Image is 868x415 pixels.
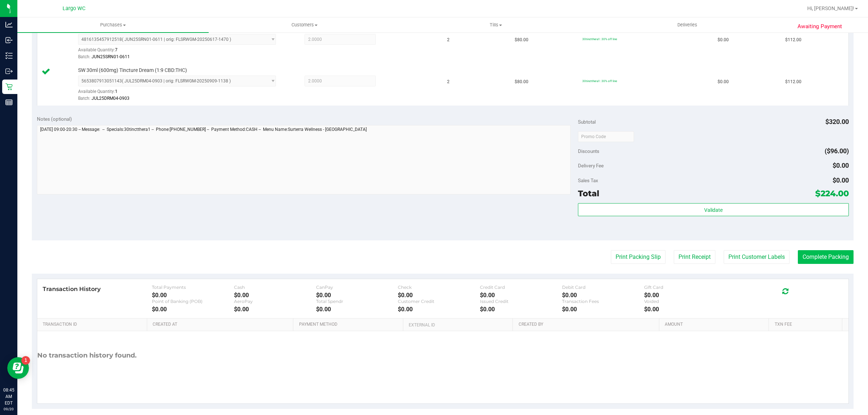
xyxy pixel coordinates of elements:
a: Amount [665,322,766,328]
a: Transaction ID [43,322,144,328]
div: Available Quantity: [78,86,286,100]
span: Customers [209,22,400,28]
a: Created At [153,322,290,328]
button: Complete Packing [798,250,854,264]
div: Check [398,284,480,290]
div: $0.00 [480,292,562,299]
div: Credit Card [480,284,562,290]
span: 2 [447,37,450,43]
span: Deliveries [668,22,707,28]
span: $224.00 [815,188,849,198]
span: ($96.00) [825,147,849,155]
input: Promo Code [578,131,634,142]
a: Created By [519,322,656,328]
span: $80.00 [515,78,528,85]
span: Tills [400,22,591,28]
div: CanPay [316,284,398,290]
div: AeroPay [234,299,316,304]
span: Purchases [17,22,209,28]
span: Total [578,188,599,198]
span: Awaiting Payment [797,22,842,31]
div: Total Spendr [316,299,398,304]
inline-svg: Outbound [5,68,13,75]
button: Print Packing Slip [611,250,665,264]
div: $0.00 [644,306,726,313]
span: $0.00 [718,78,729,85]
th: External ID [403,318,512,331]
span: $80.00 [515,37,528,43]
div: Total Payments [152,284,234,290]
span: 1 [115,89,118,94]
span: Delivery Fee [578,163,604,168]
span: SW 30ml (600mg) Tincture Dream (1:9 CBD:THC) [78,67,187,74]
div: Voided [644,299,726,304]
span: $0.00 [833,162,849,169]
div: $0.00 [562,306,644,313]
span: $0.00 [833,176,849,184]
span: 7 [115,47,118,52]
span: Discounts [578,145,599,158]
span: 2 [447,78,450,85]
span: 30tinctthera1: 30% off line [582,79,617,83]
div: Gift Card [644,284,726,290]
inline-svg: Inbound [5,37,13,44]
div: $0.00 [152,292,234,299]
a: Txn Fee [775,322,839,328]
a: Payment Method [299,322,400,328]
div: Transaction Fees [562,299,644,304]
div: Available Quantity: [78,45,286,59]
span: $0.00 [718,37,729,43]
span: $112.00 [785,78,801,85]
span: $112.00 [785,37,801,43]
span: Batch: [78,96,90,101]
div: $0.00 [644,292,726,299]
div: $0.00 [316,306,398,313]
span: JUL25DRM04-0903 [92,96,129,101]
button: Print Receipt [674,250,715,264]
iframe: Resource center unread badge [21,356,30,365]
div: $0.00 [398,306,480,313]
div: Customer Credit [398,299,480,304]
div: $0.00 [234,306,316,313]
span: Subtotal [578,119,596,125]
span: Batch: [78,54,90,59]
span: $320.00 [825,118,849,125]
div: $0.00 [234,292,316,299]
div: Issued Credit [480,299,562,304]
div: Cash [234,284,316,290]
span: Largo WC [63,5,85,12]
div: $0.00 [152,306,234,313]
p: 09/20 [3,406,14,412]
div: Point of Banking (POB) [152,299,234,304]
div: $0.00 [316,292,398,299]
p: 08:45 AM EDT [3,387,14,406]
inline-svg: Retail [5,83,13,90]
inline-svg: Analytics [5,21,13,28]
span: JUN25SRN01-0611 [92,54,130,59]
span: Notes (optional) [37,116,72,122]
iframe: Resource center [7,357,29,379]
div: $0.00 [398,292,480,299]
inline-svg: Reports [5,99,13,106]
div: $0.00 [480,306,562,313]
span: 30tinctthera1: 30% off line [582,37,617,41]
span: Validate [704,207,723,213]
div: $0.00 [562,292,644,299]
div: Debit Card [562,284,644,290]
span: Sales Tax [578,177,598,183]
button: Print Customer Labels [724,250,790,264]
span: Hi, [PERSON_NAME]! [807,5,854,11]
div: No transaction history found. [37,331,137,380]
inline-svg: Inventory [5,52,13,59]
